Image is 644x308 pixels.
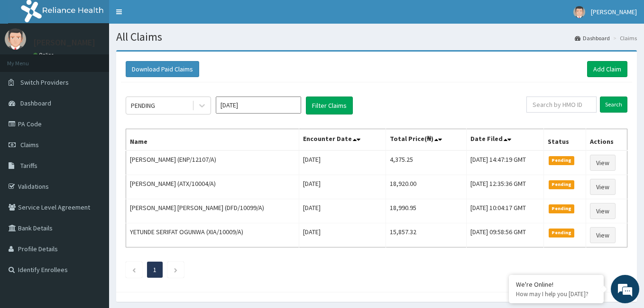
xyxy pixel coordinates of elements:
a: Next page [174,265,178,274]
th: Date Filed [466,129,543,151]
p: How may I help you today? [516,290,597,298]
span: Claims [20,141,39,149]
li: Claims [611,34,637,42]
a: View [590,179,616,195]
a: Dashboard [575,34,610,42]
td: [DATE] [299,223,386,247]
th: Status [543,129,586,151]
td: [DATE] 10:04:17 GMT [466,199,543,223]
a: Page 1 is your current page [153,265,156,274]
td: YETUNDE SERIFAT OGUNWA (XIA/10009/A) [126,223,299,247]
td: [PERSON_NAME] (ENP/12107/A) [126,150,299,175]
a: View [590,227,616,243]
span: [PERSON_NAME] [591,8,637,16]
input: Select Month and Year [216,97,301,114]
td: 4,375.25 [386,150,466,175]
span: Pending [549,229,575,237]
span: Dashboard [20,99,51,107]
a: Add Claim [587,61,627,77]
td: [DATE] [299,199,386,223]
th: Total Price(₦) [386,129,466,151]
span: Switch Providers [20,78,69,87]
input: Search [600,97,627,113]
td: 18,990.95 [386,199,466,223]
div: PENDING [131,101,155,110]
button: Download Paid Claims [126,61,199,77]
a: Previous page [132,265,136,274]
a: View [590,203,616,219]
th: Name [126,129,299,151]
td: [DATE] 14:47:19 GMT [466,150,543,175]
td: 18,920.00 [386,175,466,199]
td: 15,857.32 [386,223,466,247]
td: [DATE] 12:35:36 GMT [466,175,543,199]
a: View [590,155,616,171]
td: [PERSON_NAME] (ATX/10004/A) [126,175,299,199]
td: [DATE] [299,150,386,175]
span: Pending [549,180,575,189]
td: [DATE] [299,175,386,199]
div: We're Online! [516,280,597,289]
button: Filter Claims [306,97,353,114]
p: [PERSON_NAME] [33,38,95,47]
span: Pending [549,204,575,213]
span: Pending [549,156,575,165]
img: User Image [573,6,585,18]
span: Tariffs [20,161,37,170]
input: Search by HMO ID [526,97,597,113]
th: Encounter Date [299,129,386,151]
img: User Image [5,28,26,50]
th: Actions [586,129,627,151]
td: [DATE] 09:58:56 GMT [466,223,543,247]
a: Online [33,52,56,58]
td: [PERSON_NAME] [PERSON_NAME] (DFD/10099/A) [126,199,299,223]
h1: All Claims [116,31,637,43]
